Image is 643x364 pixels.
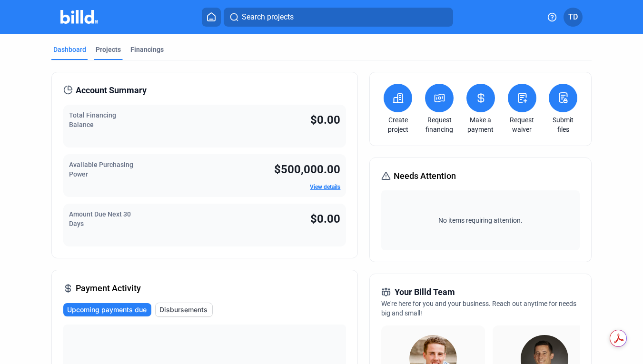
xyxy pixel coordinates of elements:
[464,115,497,134] a: Make a payment
[69,161,133,178] span: Available Purchasing Power
[69,210,131,227] span: Amount Due Next 30 Days
[159,305,208,315] span: Disbursements
[310,113,340,127] span: $0.00
[546,115,580,134] a: Submit files
[423,115,456,134] a: Request financing
[224,8,453,27] button: Search projects
[130,45,164,54] div: Financings
[564,8,583,27] button: TD
[155,303,213,317] button: Disbursements
[381,300,576,317] span: We're here for you and your business. Reach out anytime for needs big and small!
[69,111,116,128] span: Total Financing Balance
[394,169,456,183] span: Needs Attention
[568,11,578,23] span: TD
[63,303,151,316] button: Upcoming payments due
[76,282,141,295] span: Payment Activity
[274,163,340,176] span: $500,000.00
[76,84,147,97] span: Account Summary
[395,285,455,299] span: Your Billd Team
[310,184,340,190] a: View details
[53,45,86,54] div: Dashboard
[505,115,539,134] a: Request waiver
[385,216,576,225] span: No items requiring attention.
[242,11,294,23] span: Search projects
[381,115,415,134] a: Create project
[60,10,98,24] img: Billd Company Logo
[67,305,147,315] span: Upcoming payments due
[96,45,121,54] div: Projects
[310,212,340,226] span: $0.00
